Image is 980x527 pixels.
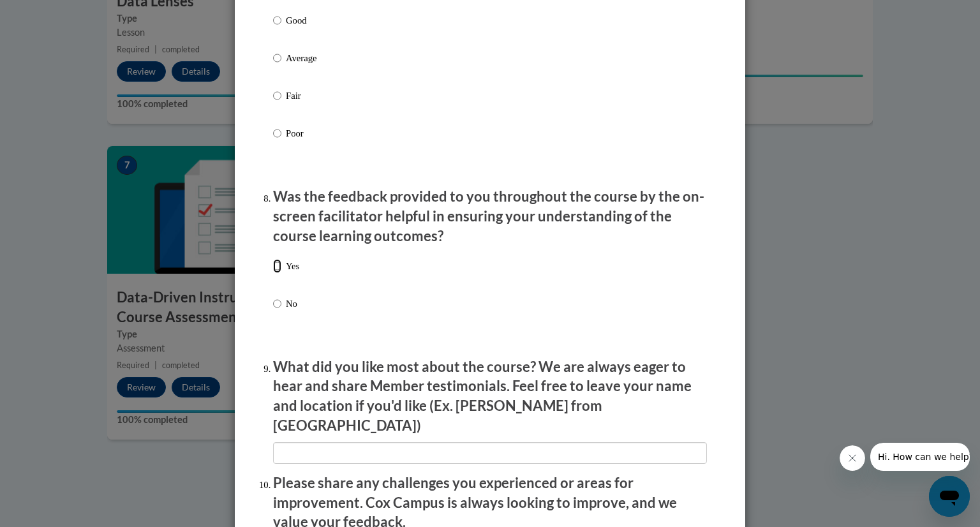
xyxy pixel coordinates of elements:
input: Average [273,51,281,65]
input: Fair [273,89,281,103]
p: What did you like most about the course? We are always eager to hear and share Member testimonial... [273,357,707,436]
p: Good [286,13,321,27]
iframe: Close message [840,445,865,471]
p: Fair [286,89,321,103]
input: No [273,297,281,311]
p: Average [286,51,321,65]
p: Poor [286,126,321,140]
iframe: Message from company [870,443,970,471]
input: Poor [273,126,281,140]
p: Was the feedback provided to you throughout the course by the on-screen facilitator helpful in en... [273,187,707,246]
p: No [286,297,299,311]
input: Yes [273,259,281,273]
span: Hi. How can we help? [8,9,103,19]
p: Yes [286,259,299,273]
input: Good [273,13,281,27]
